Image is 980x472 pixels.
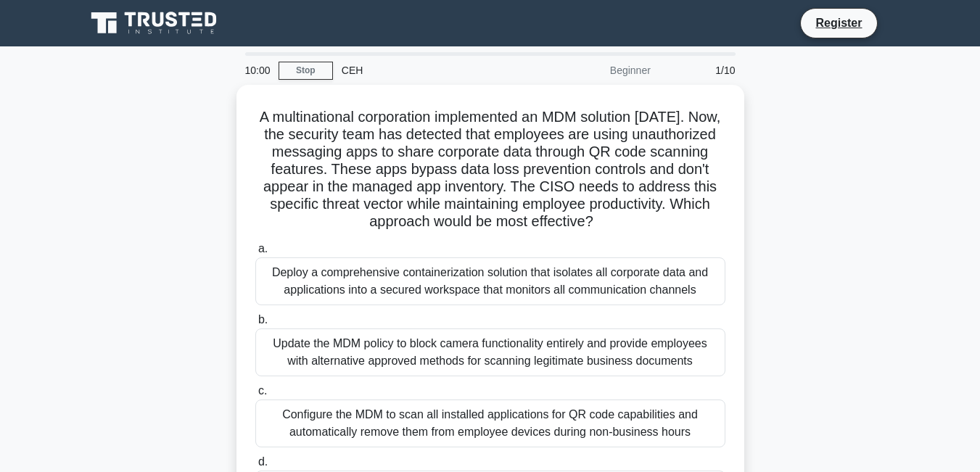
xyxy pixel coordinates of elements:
[279,62,333,80] a: Stop
[532,56,659,85] div: Beginner
[258,384,267,397] span: c.
[258,242,268,254] span: a.
[236,56,279,85] div: 10:00
[807,14,870,32] a: Register
[255,328,725,376] div: Update the MDM policy to block camera functionality entirely and provide employees with alternati...
[255,257,725,305] div: Deploy a comprehensive containerization solution that isolates all corporate data and application...
[258,313,268,326] span: b.
[333,56,532,85] div: CEH
[255,399,725,447] div: Configure the MDM to scan all installed applications for QR code capabilities and automatically r...
[659,56,744,85] div: 1/10
[258,455,268,468] span: d.
[254,108,727,231] h5: A multinational corporation implemented an MDM solution [DATE]. Now, the security team has detect...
